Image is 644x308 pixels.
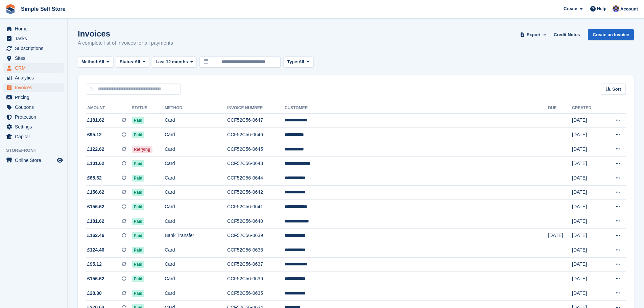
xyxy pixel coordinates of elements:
[132,290,144,297] span: Paid
[572,229,603,243] td: [DATE]
[87,146,104,153] span: £122.62
[3,93,64,102] a: menu
[287,58,299,65] span: Type:
[15,34,55,43] span: Tasks
[3,122,64,132] a: menu
[87,218,104,225] span: £181.62
[116,56,149,68] button: Status: All
[87,160,104,167] span: £101.62
[3,63,64,73] a: menu
[6,147,67,154] span: Storefront
[165,214,227,229] td: Card
[165,185,227,200] td: Card
[3,73,64,82] a: menu
[15,73,55,82] span: Analytics
[87,275,104,282] span: £156.62
[87,232,104,239] span: £162.46
[165,113,227,128] td: Card
[132,103,165,114] th: Status
[227,272,285,286] td: CCF52C56-0636
[227,128,285,142] td: CCF52C56-0646
[165,272,227,286] td: Card
[87,174,102,182] span: £65.62
[132,189,144,196] span: Paid
[132,160,144,167] span: Paid
[548,229,572,243] td: [DATE]
[132,132,144,138] span: Paid
[87,203,104,210] span: £156.62
[132,175,144,182] span: Paid
[227,214,285,229] td: CCF52C56-0640
[572,214,603,229] td: [DATE]
[165,171,227,186] td: Card
[87,290,102,297] span: £28.30
[572,142,603,157] td: [DATE]
[227,185,285,200] td: CCF52C56-0642
[15,53,55,63] span: Sites
[613,5,619,12] img: Sharon Hughes
[132,146,152,153] span: Retrying
[132,204,144,210] span: Paid
[165,200,227,214] td: Card
[227,113,285,128] td: CCF52C56-0647
[612,86,621,93] span: Sort
[15,132,55,141] span: Capital
[548,103,572,114] th: Due
[3,53,64,63] a: menu
[165,243,227,258] td: Card
[132,117,144,124] span: Paid
[227,200,285,214] td: CCF52C56-0641
[572,185,603,200] td: [DATE]
[227,257,285,272] td: CCF52C56-0637
[572,257,603,272] td: [DATE]
[572,157,603,171] td: [DATE]
[572,286,603,301] td: [DATE]
[165,157,227,171] td: Card
[15,156,55,165] span: Online Store
[572,171,603,186] td: [DATE]
[15,93,55,102] span: Pricing
[3,83,64,92] a: menu
[135,58,140,65] span: All
[227,286,285,301] td: CCF52C56-0635
[132,247,144,254] span: Paid
[15,102,55,112] span: Coupons
[165,128,227,142] td: Card
[87,261,102,268] span: £95.12
[3,132,64,141] a: menu
[15,83,55,92] span: Invoices
[227,157,285,171] td: CCF52C56-0643
[572,243,603,258] td: [DATE]
[620,6,638,13] span: Account
[519,29,548,40] button: Export
[81,58,99,65] span: Method:
[5,4,16,14] img: stora-icon-8386f47178a22dfd0bd8f6a31ec36ba5ce8667c1dd55bd0f319d3a0aa187defe.svg
[588,29,634,40] a: Create an Invoice
[283,56,313,68] button: Type: All
[285,103,548,114] th: Customer
[99,58,104,65] span: All
[78,29,173,38] h1: Invoices
[120,58,135,65] span: Status:
[572,103,603,114] th: Created
[87,189,104,196] span: £156.62
[87,131,102,138] span: £95.12
[165,103,227,114] th: Method
[299,58,304,65] span: All
[56,156,64,164] a: Preview store
[86,103,132,114] th: Amount
[18,3,68,15] a: Simple Self Store
[165,286,227,301] td: Card
[551,29,582,40] a: Credit Notes
[78,56,113,68] button: Method: All
[572,113,603,128] td: [DATE]
[165,257,227,272] td: Card
[132,218,144,225] span: Paid
[15,112,55,122] span: Protection
[564,5,577,12] span: Create
[152,56,197,68] button: Last 12 months
[3,34,64,43] a: menu
[165,229,227,243] td: Bank Transfer
[3,24,64,33] a: menu
[15,122,55,132] span: Settings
